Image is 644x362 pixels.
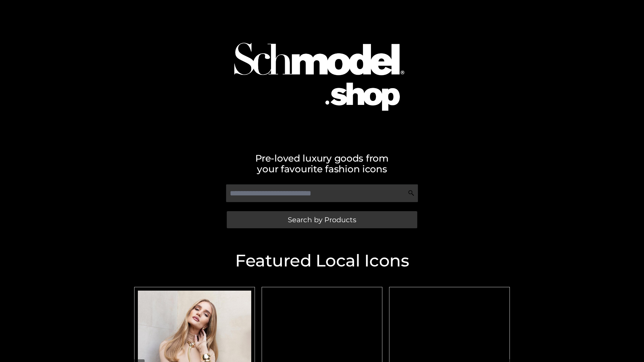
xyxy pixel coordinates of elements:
span: Search by Products [288,216,356,223]
h2: Pre-loved luxury goods from your favourite fashion icons [131,153,513,174]
img: Search Icon [408,190,415,196]
a: Search by Products [227,211,417,228]
h2: Featured Local Icons​ [131,252,513,269]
